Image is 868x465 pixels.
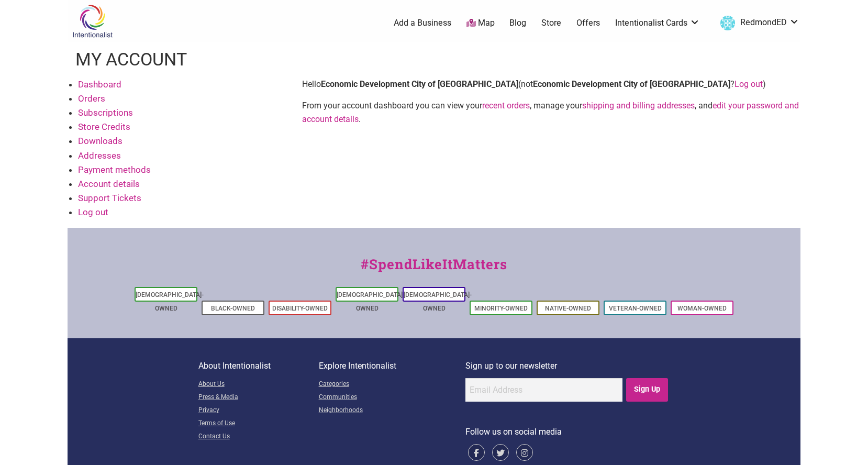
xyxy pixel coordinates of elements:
[68,254,800,285] div: #SpendLikeItMatters
[319,391,465,404] a: Communities
[465,378,622,402] input: Email Address
[337,291,405,312] a: [DEMOGRAPHIC_DATA]-Owned
[78,193,141,203] a: Support Tickets
[78,150,121,161] a: Addresses
[78,79,121,90] a: Dashboard
[541,17,561,29] a: Store
[509,17,526,29] a: Blog
[302,99,800,126] p: From your account dashboard you can view your , manage your , and .
[198,391,319,404] a: Press & Media
[302,77,800,91] p: Hello (not ? )
[404,291,472,312] a: [DEMOGRAPHIC_DATA]-Owned
[198,404,319,417] a: Privacy
[78,164,151,175] a: Payment methods
[626,378,669,402] input: Sign Up
[715,14,799,32] a: RedmondED
[78,207,108,217] a: Log out
[545,305,591,312] a: Native-Owned
[609,305,662,312] a: Veteran-Owned
[533,79,730,89] strong: Economic Development City of [GEOGRAPHIC_DATA]
[78,107,133,118] a: Subscriptions
[319,359,465,373] p: Explore Intentionalist
[394,17,451,29] a: Add a Business
[474,305,528,312] a: Minority-Owned
[136,291,204,312] a: [DEMOGRAPHIC_DATA]-Owned
[576,17,600,29] a: Offers
[319,404,465,417] a: Neighborhoods
[466,17,495,29] a: Map
[78,93,105,104] a: Orders
[465,359,670,373] p: Sign up to our newsletter
[68,77,287,228] nav: Account pages
[198,430,319,444] a: Contact Us
[735,79,763,89] a: Log out
[78,179,140,189] a: Account details
[78,136,123,146] a: Downloads
[677,305,727,312] a: Woman-Owned
[78,121,130,132] a: Store Credits
[198,359,319,373] p: About Intentionalist
[211,305,255,312] a: Black-Owned
[615,17,700,29] a: Intentionalist Cards
[75,47,187,72] h1: My account
[198,417,319,430] a: Terms of Use
[302,101,799,124] a: edit your password and account details
[319,378,465,391] a: Categories
[582,101,695,110] a: shipping and billing addresses
[68,4,117,38] img: Intentionalist
[482,101,530,110] a: recent orders
[198,378,319,391] a: About Us
[272,305,328,312] a: Disability-Owned
[321,79,518,89] strong: Economic Development City of [GEOGRAPHIC_DATA]
[465,425,670,439] p: Follow us on social media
